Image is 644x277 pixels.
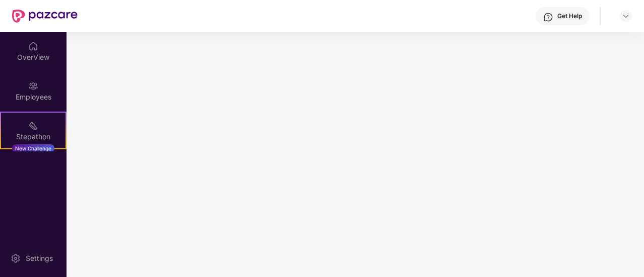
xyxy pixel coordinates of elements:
[28,121,38,131] img: svg+xml;base64,PHN2ZyB4bWxucz0iaHR0cDovL3d3dy53My5vcmcvMjAwMC9zdmciIHdpZHRoPSIyMSIgaGVpZ2h0PSIyMC...
[543,12,553,22] img: svg+xml;base64,PHN2ZyBpZD0iSGVscC0zMngzMiIgeG1sbnM9Imh0dHA6Ly93d3cudzMub3JnLzIwMDAvc3ZnIiB3aWR0aD...
[12,144,54,152] div: New Challenge
[28,41,38,51] img: svg+xml;base64,PHN2ZyBpZD0iSG9tZSIgeG1sbnM9Imh0dHA6Ly93d3cudzMub3JnLzIwMDAvc3ZnIiB3aWR0aD0iMjAiIG...
[1,132,66,142] div: Stepathon
[23,253,56,263] div: Settings
[12,10,78,23] img: New Pazcare Logo
[11,253,21,263] img: svg+xml;base64,PHN2ZyBpZD0iU2V0dGluZy0yMHgyMCIgeG1sbnM9Imh0dHA6Ly93d3cudzMub3JnLzIwMDAvc3ZnIiB3aW...
[622,12,630,20] img: svg+xml;base64,PHN2ZyBpZD0iRHJvcGRvd24tMzJ4MzIiIHhtbG5zPSJodHRwOi8vd3d3LnczLm9yZy8yMDAwL3N2ZyIgd2...
[28,81,38,91] img: svg+xml;base64,PHN2ZyBpZD0iRW1wbG95ZWVzIiB4bWxucz0iaHR0cDovL3d3dy53My5vcmcvMjAwMC9zdmciIHdpZHRoPS...
[557,12,582,20] div: Get Help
